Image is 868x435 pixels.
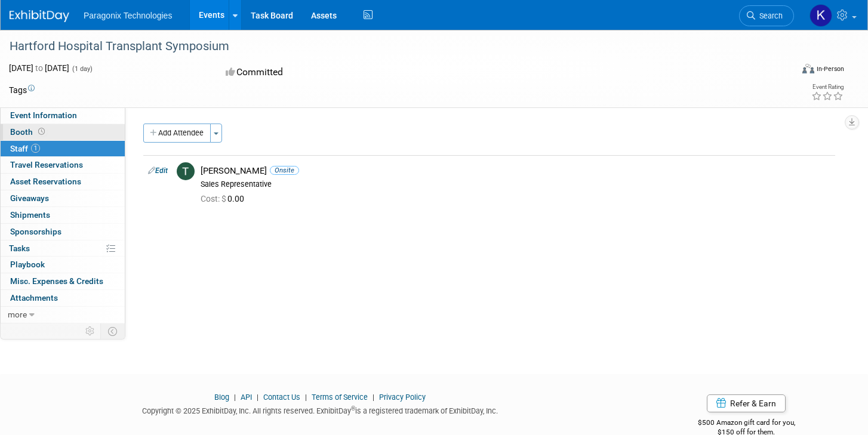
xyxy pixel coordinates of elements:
a: Misc. Expenses & Credits [1,273,125,289]
div: Event Rating [811,84,844,90]
td: Toggle Event Tabs [101,323,125,339]
a: Event Information [1,107,125,124]
a: Booth [1,124,125,140]
span: [DATE] [DATE] [9,63,69,73]
span: Attachments [10,293,58,303]
img: ExhibitDay [10,10,69,22]
a: Terms of Service [312,393,368,402]
span: Event Information [10,110,77,120]
span: Tasks [9,243,30,253]
a: Refer & Earn [707,394,786,412]
a: Sponsorships [1,224,125,240]
span: 0.00 [201,194,249,203]
button: Add Attendee [143,124,211,143]
a: Privacy Policy [379,393,426,402]
span: | [231,393,239,402]
span: Cost: $ [201,194,227,203]
a: Staff1 [1,141,125,157]
a: Edit [148,166,168,175]
a: Asset Reservations [1,174,125,190]
a: Search [739,5,794,26]
div: [PERSON_NAME] [201,165,830,177]
div: Event Format [720,62,844,80]
span: Search [755,11,783,20]
td: Personalize Event Tab Strip [80,323,101,339]
span: Booth [10,127,47,137]
span: Asset Reservations [10,177,81,186]
a: more [1,307,125,323]
span: Booth not reserved yet [36,127,47,136]
a: Playbook [1,257,125,273]
a: Shipments [1,207,125,223]
span: | [370,393,377,402]
div: Hartford Hospital Transplant Symposium [5,36,773,57]
span: more [8,310,27,319]
span: (1 day) [71,65,93,73]
span: Travel Reservations [10,160,83,169]
span: Staff [10,144,40,153]
span: | [302,393,310,402]
div: Copyright © 2025 ExhibitDay, Inc. All rights reserved. ExhibitDay is a registered trademark of Ex... [9,403,631,417]
span: Shipments [10,210,50,220]
span: Paragonix Technologies [84,11,172,20]
img: Krista Paplaczyk [809,4,832,27]
span: Playbook [10,260,45,269]
a: Attachments [1,290,125,306]
span: Misc. Expenses & Credits [10,276,103,286]
span: to [33,63,45,73]
a: Blog [214,393,229,402]
a: Contact Us [263,393,300,402]
span: Sponsorships [10,227,61,236]
a: Giveaways [1,190,125,206]
a: Tasks [1,240,125,257]
a: Travel Reservations [1,157,125,173]
span: Giveaways [10,193,49,203]
td: Tags [9,84,35,96]
div: In-Person [816,64,844,73]
a: API [241,393,252,402]
span: | [254,393,261,402]
sup: ® [351,405,355,412]
div: Sales Representative [201,180,830,189]
span: Onsite [270,166,299,175]
span: 1 [31,144,40,153]
img: Format-Inperson.png [802,64,814,73]
div: Committed [222,62,488,83]
img: T.jpg [177,162,195,180]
